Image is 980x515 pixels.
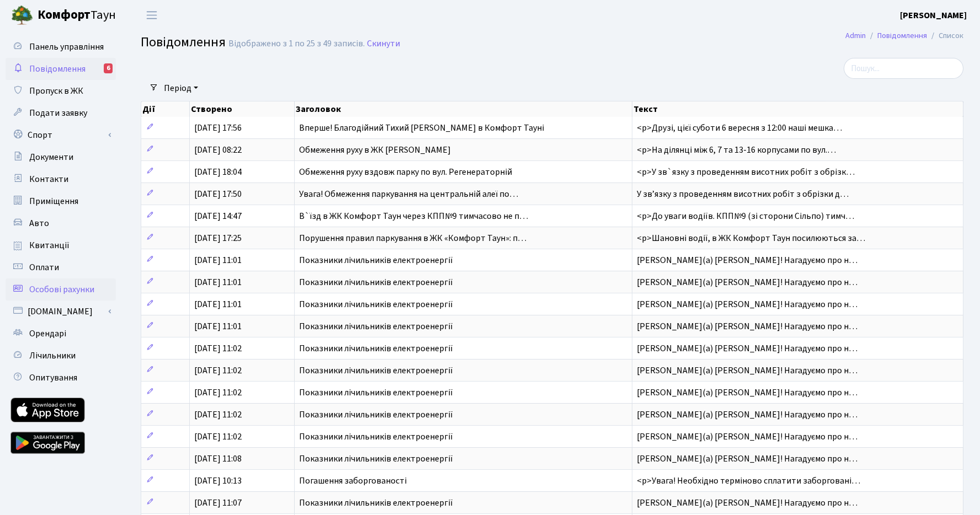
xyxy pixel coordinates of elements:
span: [DATE] 08:22 [194,144,242,156]
span: <p>У зв`язку з проведенням висотних робіт з обрізк… [637,166,855,178]
span: <p>Увага! Необхідно терміново сплатити заборговані… [637,475,860,487]
span: [PERSON_NAME](а) [PERSON_NAME]! Нагадуємо про н… [637,431,857,443]
span: Показники лічильників електроенергії [299,276,453,288]
span: [DATE] 11:02 [194,409,242,421]
span: Обмеження руху вздовж парку по вул. Регенераторній [299,166,512,178]
span: У звʼязку з проведенням висотних робіт з обрізки д… [637,188,849,200]
a: Подати заявку [6,102,116,124]
span: [DATE] 11:08 [194,453,242,465]
span: [DATE] 18:04 [194,166,242,178]
span: Показники лічильників електроенергії [299,453,453,465]
a: Період [159,79,203,98]
span: [DATE] 11:02 [194,364,242,377]
a: Приміщення [6,190,116,212]
li: Список [927,30,963,42]
a: [DOMAIN_NAME] [6,301,116,323]
span: Обмеження руху в ЖК [PERSON_NAME] [299,144,451,156]
span: [DATE] 11:02 [194,431,242,443]
span: Панель управління [29,41,104,53]
span: [DATE] 10:13 [194,475,242,487]
span: [PERSON_NAME](а) [PERSON_NAME]! Нагадуємо про н… [637,453,857,465]
span: Показники лічильників електроенергії [299,431,453,443]
span: Вперше! Благодійний Тихий [PERSON_NAME] в Комфорт Тауні [299,122,544,134]
a: [PERSON_NAME] [900,9,967,22]
span: <p>Шановні водії, в ЖК Комфорт Таун посилюються за… [637,232,865,244]
span: <p>На ділянці між 6, 7 та 13-16 корпусами по вул.… [637,144,836,156]
a: Скинути [367,39,400,49]
span: [DATE] 11:01 [194,320,242,332]
span: [DATE] 11:01 [194,276,242,288]
th: Текст [632,101,963,117]
span: [PERSON_NAME](а) [PERSON_NAME]! Нагадуємо про н… [637,497,857,509]
a: Пропуск в ЖК [6,80,116,102]
span: Документи [29,151,73,163]
span: В`їзд в ЖК Комфорт Таун через КПП№9 тимчасово не п… [299,210,528,222]
a: Квитанції [6,234,116,256]
a: Повідомлення [877,30,927,41]
a: Оплати [6,256,116,278]
span: Оплати [29,261,59,273]
span: Показники лічильників електроенергії [299,254,453,266]
span: [DATE] 17:25 [194,232,242,244]
a: Лічильники [6,345,116,367]
a: Особові рахунки [6,278,116,301]
span: [DATE] 11:02 [194,342,242,355]
th: Створено [190,101,295,117]
span: Орендарі [29,328,66,340]
span: [PERSON_NAME](а) [PERSON_NAME]! Нагадуємо про н… [637,320,857,332]
span: Контакти [29,173,68,185]
span: Показники лічильників електроенергії [299,364,453,377]
a: Спорт [6,124,116,146]
span: Повідомлення [29,63,86,75]
span: [PERSON_NAME](а) [PERSON_NAME]! Нагадуємо про н… [637,387,857,399]
span: [DATE] 11:07 [194,497,242,509]
th: Дії [141,101,190,117]
span: [DATE] 11:01 [194,298,242,310]
span: Пропуск в ЖК [29,85,83,97]
span: Подати заявку [29,107,87,119]
span: Показники лічильників електроенергії [299,409,453,421]
span: <p>До уваги водіїв. КПП№9 (зі сторони Сільпо) тимч… [637,210,854,222]
span: Показники лічильників електроенергії [299,298,453,310]
span: Таун [38,6,116,25]
span: Показники лічильників електроенергії [299,497,453,509]
th: Заголовок [295,101,632,117]
img: logo.png [11,4,33,26]
span: [DATE] 11:01 [194,254,242,266]
span: <p>Друзі, цієї суботи 6 вересня з 12:00 наші мешка… [637,122,842,134]
span: Особові рахунки [29,283,94,296]
span: [PERSON_NAME](а) [PERSON_NAME]! Нагадуємо про н… [637,276,857,288]
span: [PERSON_NAME](а) [PERSON_NAME]! Нагадуємо про н… [637,364,857,377]
span: Увага! Обмеження паркування на центральній алеї по… [299,188,518,200]
span: Лічильники [29,350,76,362]
div: Відображено з 1 по 25 з 49 записів. [228,39,365,49]
a: Контакти [6,168,116,190]
span: Приміщення [29,195,78,207]
a: Повідомлення6 [6,58,116,80]
a: Документи [6,146,116,168]
span: [DATE] 11:02 [194,387,242,399]
span: Повідомлення [141,33,226,52]
span: [DATE] 14:47 [194,210,242,222]
a: Опитування [6,367,116,389]
span: Авто [29,217,49,229]
b: Комфорт [38,6,90,24]
span: [PERSON_NAME](а) [PERSON_NAME]! Нагадуємо про н… [637,254,857,266]
a: Панель управління [6,36,116,58]
div: 6 [104,63,113,73]
span: Квитанції [29,239,70,251]
span: [DATE] 17:56 [194,122,242,134]
a: Орендарі [6,323,116,345]
nav: breadcrumb [829,24,980,47]
b: [PERSON_NAME] [900,9,967,22]
span: Порушення правил паркування в ЖК «Комфорт Таун»: п… [299,232,526,244]
span: Погашення заборгованості [299,475,407,487]
span: Показники лічильників електроенергії [299,342,453,355]
span: Опитування [29,372,77,384]
span: [DATE] 17:50 [194,188,242,200]
span: [PERSON_NAME](а) [PERSON_NAME]! Нагадуємо про н… [637,298,857,310]
span: [PERSON_NAME](а) [PERSON_NAME]! Нагадуємо про н… [637,342,857,355]
button: Переключити навігацію [138,6,166,24]
span: [PERSON_NAME](а) [PERSON_NAME]! Нагадуємо про н… [637,409,857,421]
span: Показники лічильників електроенергії [299,320,453,332]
